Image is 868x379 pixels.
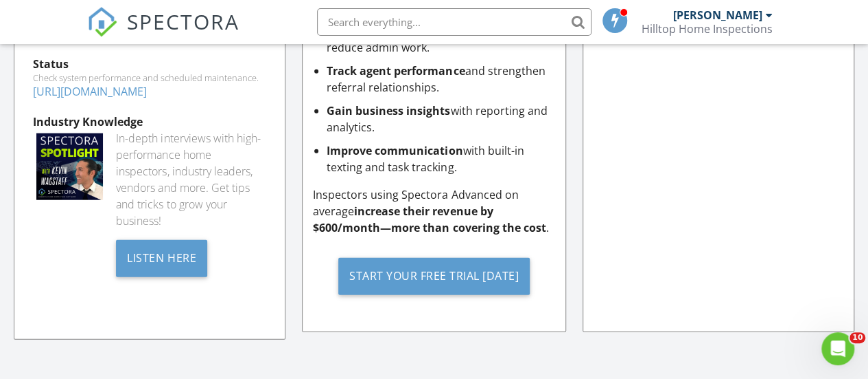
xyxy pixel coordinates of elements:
li: with built-in texting and task tracking. [327,142,554,175]
img: Spectoraspolightmain [36,133,103,200]
strong: Improve communication [327,143,462,158]
strong: increase their revenue by $600/month—more than covering the cost [313,204,546,235]
a: [URL][DOMAIN_NAME] [33,84,147,99]
span: SPECTORA [127,7,239,36]
div: Status [33,56,266,72]
img: The Best Home Inspection Software - Spectora [87,7,117,37]
a: SPECTORA [87,19,239,47]
a: Start Your Free Trial [DATE] [313,247,554,305]
strong: Track agent performance [327,63,465,78]
input: Search everything... [317,8,591,36]
span: 10 [849,332,865,343]
div: Hilltop Home Inspections [642,22,773,36]
div: In-depth interviews with high-performance home inspectors, industry leaders, vendors and more. Ge... [116,130,266,229]
iframe: Intercom live chat [821,332,854,365]
li: with reporting and analytics. [327,102,554,136]
strong: Gain business insights [327,103,450,118]
div: Start Your Free Trial [DATE] [338,258,530,295]
div: [PERSON_NAME] [673,8,762,22]
a: Listen Here [116,249,207,264]
div: Check system performance and scheduled maintenance. [33,72,266,83]
div: Industry Knowledge [33,113,266,130]
div: Listen Here [116,240,207,277]
li: and strengthen referral relationships. [327,63,554,96]
p: Inspectors using Spectora Advanced on average . [313,186,554,236]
